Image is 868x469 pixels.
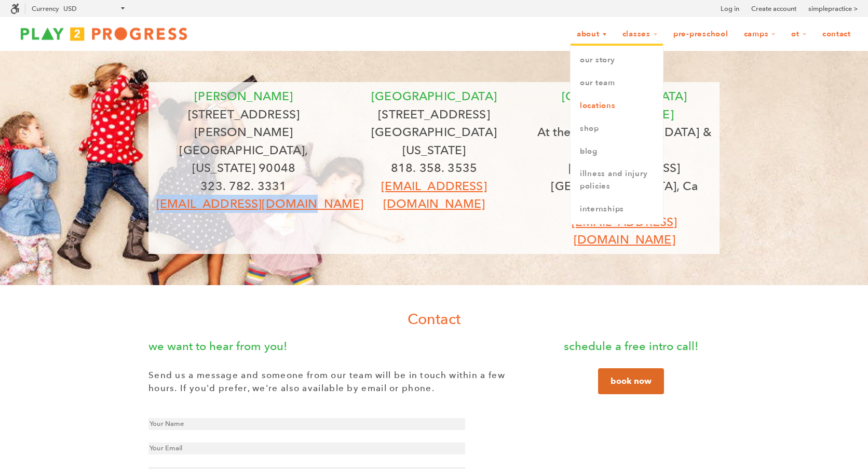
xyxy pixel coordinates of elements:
span: [GEOGRAPHIC_DATA] [371,89,497,103]
a: Contact [816,24,858,44]
a: Shop [571,117,663,140]
p: [GEOGRAPHIC_DATA], Ca 90405 [537,177,712,213]
a: Camps [737,24,783,44]
a: Classes [616,24,664,44]
p: schedule a free intro call! [543,337,720,355]
a: [EMAIL_ADDRESS][DOMAIN_NAME] [381,179,486,211]
a: Internships [571,198,663,221]
a: [EMAIL_ADDRESS][DOMAIN_NAME] [156,196,363,211]
p: we want to hear from you! [148,337,522,355]
a: Locations [571,95,663,117]
a: Our Team [571,72,663,95]
a: OT [784,24,813,44]
p: [STREET_ADDRESS] [347,105,522,124]
a: Log in [721,4,739,14]
a: book now [598,368,664,394]
font: [GEOGRAPHIC_DATA][PERSON_NAME] [562,89,687,122]
input: Your Name [148,418,465,430]
p: 818. 358. 3535 [347,159,522,177]
a: Our Story [571,49,663,72]
img: Play2Progress logo [10,23,197,44]
p: [GEOGRAPHIC_DATA][US_STATE] [347,123,522,159]
a: Illness and Injury Policies [571,163,663,198]
p: 323. 782. 3331 [156,177,331,195]
p: Send us a message and someone from our team will be in touch within a few hours. If you'd prefer,... [148,369,522,395]
font: [PERSON_NAME] [194,89,293,103]
a: About [570,24,614,44]
p: [STREET_ADDRESS][PERSON_NAME] [156,105,331,141]
a: Pre-Preschool [667,24,735,44]
a: Blog [571,140,663,163]
p: [GEOGRAPHIC_DATA], [US_STATE] 90048 [156,141,331,177]
a: Create account [751,4,796,14]
p: At the [GEOGRAPHIC_DATA] & Nurtury [537,123,712,159]
p: [STREET_ADDRESS] [537,159,712,177]
label: Currency [32,5,59,12]
a: simplepractice > [808,4,858,14]
input: Your Email [148,443,465,454]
